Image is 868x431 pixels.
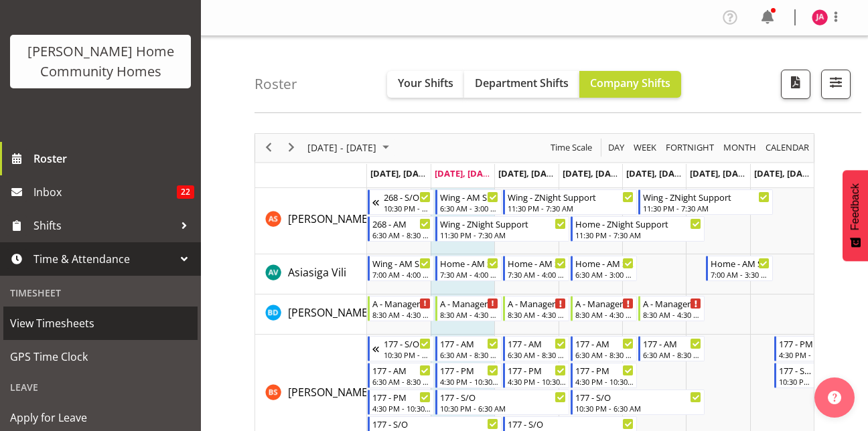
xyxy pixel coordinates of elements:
[575,296,634,310] div: A - Manager
[288,385,371,400] span: [PERSON_NAME]
[575,269,634,280] div: 6:30 AM - 3:00 PM
[372,390,431,404] div: 177 - PM
[372,269,431,280] div: 7:00 AM - 4:00 PM
[549,139,595,156] button: Time Scale
[440,337,498,350] div: 177 - AM
[571,296,637,321] div: Barbara Dunlop"s event - A - Manager Begin From Thursday, October 9, 2025 at 8:30:00 AM GMT+13:00...
[372,230,431,240] div: 6:30 AM - 8:30 AM
[368,296,434,321] div: Barbara Dunlop"s event - A - Manager Begin From Monday, October 6, 2025 at 8:30:00 AM GMT+13:00 E...
[575,256,634,270] div: Home - AM Support 2
[503,189,637,215] div: Arshdeep Singh"s event - Wing - ZNight Support Begin From Wednesday, October 8, 2025 at 11:30:00 ...
[435,390,569,415] div: Billie Sothern"s event - 177 - S/O Begin From Tuesday, October 7, 2025 at 10:30:00 PM GMT+13:00 E...
[571,256,637,281] div: Asiasiga Vili"s event - Home - AM Support 2 Begin From Thursday, October 9, 2025 at 6:30:00 AM GM...
[10,408,191,428] span: Apply for Leave
[563,167,624,179] span: [DATE], [DATE]
[643,203,769,213] div: 11:30 PM - 7:30 AM
[764,139,810,156] span: calendar
[305,139,395,156] button: October 2025
[643,190,769,203] div: Wing - ZNight Support
[280,134,303,162] div: next period
[664,139,715,156] span: Fortnight
[779,349,837,360] div: 4:30 PM - 10:30 PM
[643,337,701,350] div: 177 - AM
[549,139,593,156] span: Time Scale
[464,71,579,98] button: Department Shifts
[828,391,841,404] img: help-xxl-2.png
[283,139,301,156] button: Next
[781,70,810,99] button: Download a PDF of the roster according to the set date range.
[384,349,431,360] div: 10:30 PM - 6:30 AM
[372,403,431,414] div: 4:30 PM - 10:30 PM
[626,167,687,179] span: [DATE], [DATE]
[372,376,431,387] div: 6:30 AM - 8:30 AM
[607,139,626,156] span: Day
[435,336,502,361] div: Billie Sothern"s event - 177 - AM Begin From Tuesday, October 7, 2025 at 6:30:00 AM GMT+13:00 End...
[33,149,194,169] span: Roster
[821,70,851,99] button: Filter Shifts
[571,363,637,388] div: Billie Sothern"s event - 177 - PM Begin From Thursday, October 9, 2025 at 4:30:00 PM GMT+13:00 En...
[440,269,498,280] div: 7:30 AM - 4:00 PM
[440,217,566,230] div: Wing - ZNight Support
[33,249,174,269] span: Time & Attendance
[384,203,431,213] div: 10:30 PM - 6:30 AM
[575,376,634,387] div: 4:30 PM - 10:30 PM
[643,349,701,360] div: 6:30 AM - 8:30 AM
[711,269,769,280] div: 7:00 AM - 3:30 PM
[508,256,566,270] div: Home - AM Support 3
[508,296,566,310] div: A - Manager
[643,296,701,310] div: A - Manager
[372,309,431,320] div: 8:30 AM - 4:30 PM
[368,216,434,242] div: Arshdeep Singh"s event - 268 - AM Begin From Monday, October 6, 2025 at 6:30:00 AM GMT+13:00 Ends...
[10,347,191,367] span: GPS Time Clock
[508,417,634,430] div: 177 - S/O
[10,313,191,333] span: View Timesheets
[440,256,498,270] div: Home - AM Support 3
[384,337,431,350] div: 177 - S/O
[384,190,431,203] div: 268 - S/O
[440,203,498,213] div: 6:30 AM - 3:00 PM
[372,417,498,430] div: 177 - S/O
[638,336,705,361] div: Billie Sothern"s event - 177 - AM Begin From Friday, October 10, 2025 at 6:30:00 AM GMT+13:00 End...
[288,305,371,320] span: [PERSON_NAME]
[288,305,371,321] a: [PERSON_NAME]
[575,337,634,350] div: 177 - AM
[721,139,759,156] button: Timeline Month
[288,384,371,400] a: [PERSON_NAME]
[440,349,498,360] div: 6:30 AM - 8:30 AM
[575,230,701,240] div: 11:30 PM - 7:30 AM
[849,183,861,230] span: Feedback
[33,182,177,202] span: Inbox
[503,336,569,361] div: Billie Sothern"s event - 177 - AM Begin From Wednesday, October 8, 2025 at 6:30:00 AM GMT+13:00 E...
[440,403,566,414] div: 10:30 PM - 6:30 AM
[571,336,637,361] div: Billie Sothern"s event - 177 - AM Begin From Thursday, October 9, 2025 at 6:30:00 AM GMT+13:00 En...
[3,307,198,340] a: View Timesheets
[606,139,627,156] button: Timeline Day
[440,390,566,404] div: 177 - S/O
[435,256,502,281] div: Asiasiga Vili"s event - Home - AM Support 3 Begin From Tuesday, October 7, 2025 at 7:30:00 AM GMT...
[754,167,815,179] span: [DATE], [DATE]
[440,309,498,320] div: 8:30 AM - 4:30 PM
[435,189,502,215] div: Arshdeep Singh"s event - Wing - AM Support 1 Begin From Tuesday, October 7, 2025 at 6:30:00 AM GM...
[722,139,757,156] span: Month
[288,211,371,226] span: [PERSON_NAME]
[255,76,297,92] h4: Roster
[23,41,177,82] div: [PERSON_NAME] Home Community Homes
[508,363,566,377] div: 177 - PM
[372,296,431,310] div: A - Manager
[571,216,705,242] div: Arshdeep Singh"s event - Home - ZNight Support Begin From Thursday, October 9, 2025 at 11:30:00 P...
[779,376,814,387] div: 10:30 PM - 6:30 AM
[503,363,569,388] div: Billie Sothern"s event - 177 - PM Begin From Wednesday, October 8, 2025 at 4:30:00 PM GMT+13:00 E...
[372,217,431,230] div: 268 - AM
[571,390,705,415] div: Billie Sothern"s event - 177 - S/O Begin From Thursday, October 9, 2025 at 10:30:00 PM GMT+13:00 ...
[843,170,868,261] button: Feedback - Show survey
[370,167,431,179] span: [DATE], [DATE]
[440,376,498,387] div: 4:30 PM - 10:30 PM
[779,337,837,350] div: 177 - PM
[288,265,346,280] span: Asiasiga Vili
[372,363,431,377] div: 177 - AM
[643,309,701,320] div: 8:30 AM - 4:30 PM
[440,230,566,240] div: 11:30 PM - 7:30 AM
[706,256,772,281] div: Asiasiga Vili"s event - Home - AM Support 1 Begin From Saturday, October 11, 2025 at 7:00:00 AM G...
[255,294,367,335] td: Barbara Dunlop resource
[575,349,634,360] div: 6:30 AM - 8:30 AM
